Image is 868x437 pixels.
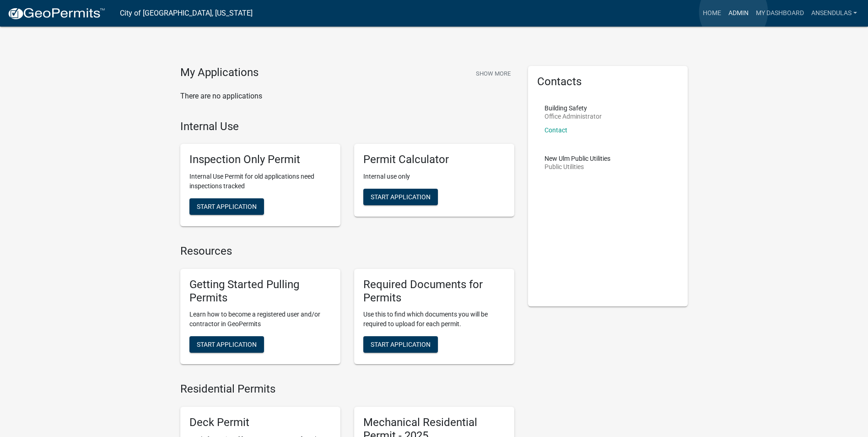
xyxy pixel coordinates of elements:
[189,310,331,329] p: Learn how to become a registered user and/or contractor in GeoPermits
[545,126,567,134] a: Contact
[752,5,808,22] a: My Dashboard
[363,189,438,205] button: Start Application
[189,336,264,353] button: Start Application
[699,5,725,22] a: Home
[371,341,431,348] span: Start Application
[363,278,505,305] h5: Required Documents for Permits
[808,5,861,22] a: ansendulas
[545,164,610,170] p: Public Utilities
[180,245,514,258] h4: Resources
[371,193,431,201] span: Start Application
[189,153,331,166] h5: Inspection Only Permit
[363,153,505,166] h5: Permit Calculator
[545,113,602,120] p: Office Administrator
[180,66,259,80] h4: My Applications
[189,172,331,191] p: Internal Use Permit for old applications need inspections tracked
[363,336,438,353] button: Start Application
[180,120,514,133] h4: Internal Use
[197,341,257,348] span: Start Application
[189,198,264,215] button: Start Application
[545,155,610,162] p: New Ulm Public Utilities
[725,5,752,22] a: Admin
[363,310,505,329] p: Use this to find which documents you will be required to upload for each permit.
[537,75,679,88] h5: Contacts
[189,416,331,429] h5: Deck Permit
[472,66,514,81] button: Show More
[197,203,257,210] span: Start Application
[120,5,253,21] a: City of [GEOGRAPHIC_DATA], [US_STATE]
[363,172,505,181] p: Internal use only
[180,91,514,102] p: There are no applications
[180,382,514,396] h4: Residential Permits
[545,105,602,111] p: Building Safety
[189,278,331,305] h5: Getting Started Pulling Permits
